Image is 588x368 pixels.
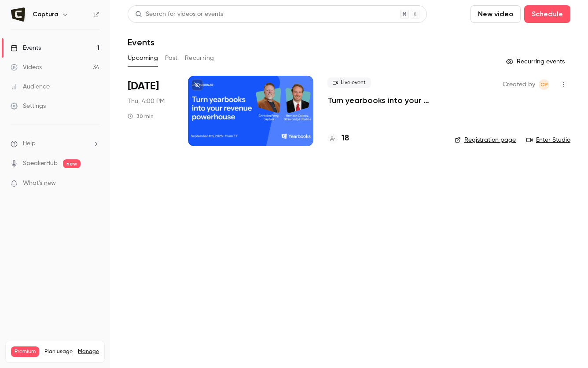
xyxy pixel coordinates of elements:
div: Settings [11,102,46,110]
span: Help [23,139,36,148]
button: Past [165,51,178,65]
iframe: Noticeable Trigger [89,180,99,188]
span: Created by [503,79,535,90]
span: Claudia Platzer [539,79,549,90]
h4: 18 [342,132,349,144]
button: Recurring events [502,55,570,69]
span: What's new [23,179,56,188]
button: Upcoming [128,51,158,65]
a: SpeakerHub [23,159,58,168]
div: Events [11,44,41,52]
li: help-dropdown-opener [11,139,99,148]
div: Sep 4 Thu, 4:00 PM (Europe/London) [128,76,174,146]
span: Live event [327,77,371,88]
span: Plan usage [44,348,73,355]
button: New video [470,5,521,23]
div: 30 min [128,113,154,120]
h1: Events [128,37,154,48]
a: Registration page [455,136,516,144]
button: Schedule [524,5,570,23]
span: Thu, 4:00 PM [128,97,165,106]
img: Captura [11,7,25,22]
span: Premium [11,346,39,357]
a: 18 [327,132,349,144]
div: Search for videos or events [135,10,223,19]
span: [DATE] [128,79,159,93]
div: Audience [11,82,50,91]
h6: Captura [33,10,58,19]
a: Manage [78,348,99,355]
a: Turn yearbooks into your revenue powerhouse [327,95,441,106]
div: Videos [11,63,42,72]
a: Enter Studio [526,136,570,144]
span: CP [540,79,548,90]
button: Recurring [185,51,214,65]
span: new [63,159,81,168]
